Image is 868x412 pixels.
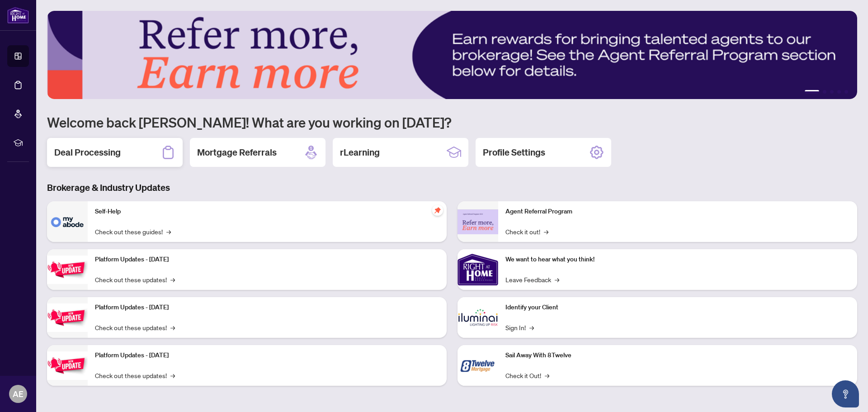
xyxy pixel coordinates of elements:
button: 3 [830,90,834,94]
p: Sail Away With 8Twelve [505,350,850,360]
h2: Profile Settings [483,146,545,159]
img: Sail Away With 8Twelve [458,345,498,386]
img: Slide 0 [47,11,857,99]
img: Platform Updates - June 23, 2025 [47,351,88,380]
span: → [555,275,559,284]
span: AE [13,388,24,400]
p: Platform Updates - [DATE] [95,255,439,265]
p: We want to hear what you think! [505,255,850,265]
button: 5 [844,90,848,94]
span: → [170,322,175,332]
a: Leave Feedback→ [505,275,559,284]
span: → [170,370,175,380]
p: Platform Updates - [DATE] [95,303,439,313]
a: Sign In!→ [505,322,534,332]
button: 1 [805,90,819,94]
button: Open asap [832,380,859,407]
button: 4 [837,90,841,94]
p: Platform Updates - [DATE] [95,350,439,360]
img: Identify your Client [458,297,498,338]
p: Self-Help [95,207,439,217]
a: Check out these updates!→ [95,370,175,380]
img: Platform Updates - July 8, 2025 [47,303,88,332]
h2: rLearning [340,146,380,159]
button: 2 [823,90,826,94]
span: → [166,227,171,237]
h3: Brokerage & Industry Updates [47,181,857,194]
img: We want to hear what you think! [458,249,498,290]
span: → [170,275,175,284]
a: Check it Out!→ [505,370,549,380]
h2: Mortgage Referrals [197,146,277,159]
img: Agent Referral Program [458,209,498,234]
span: → [545,370,549,380]
h1: Welcome back [PERSON_NAME]! What are you working on [DATE]? [47,114,857,131]
img: logo [7,7,29,24]
h2: Deal Processing [54,146,121,159]
img: Platform Updates - July 21, 2025 [47,256,88,284]
span: → [544,227,548,237]
span: pushpin [432,205,443,216]
img: Self-Help [47,201,88,242]
a: Check out these updates!→ [95,275,175,284]
a: Check it out!→ [505,227,548,237]
a: Check out these guides!→ [95,227,171,237]
p: Identify your Client [505,303,850,313]
span: → [529,322,534,332]
a: Check out these updates!→ [95,322,175,332]
p: Agent Referral Program [505,207,850,217]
